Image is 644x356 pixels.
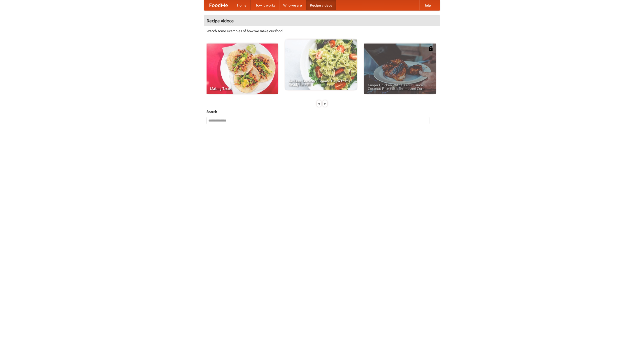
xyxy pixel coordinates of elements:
a: Making Tacos [207,44,278,94]
a: Help [419,0,435,10]
span: An Easy, Summery Tomato Pasta That's Ready for Fall [289,79,353,86]
p: Watch some examples of how we make our food! [207,28,437,33]
h5: Search [207,109,437,114]
a: Recipe videos [306,0,336,10]
a: An Easy, Summery Tomato Pasta That's Ready for Fall [285,39,357,90]
div: « [317,100,321,107]
h4: Recipe videos [204,16,440,26]
a: Who we are [279,0,306,10]
a: How it works [251,0,279,10]
a: FoodMe [204,0,233,10]
span: Making Tacos [210,87,274,90]
img: 483408.png [428,46,433,51]
a: Home [233,0,251,10]
div: » [323,100,327,107]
